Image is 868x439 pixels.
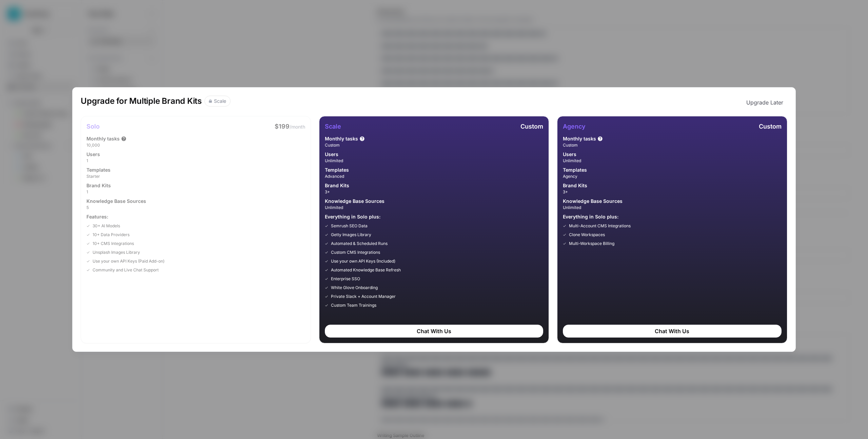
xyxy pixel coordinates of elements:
[93,232,130,238] span: 10+ Data Providers
[331,267,401,273] span: Automated Knowledge Base Refresh
[569,232,605,238] span: Clone Workspaces
[93,267,159,273] span: Community and Live Chat Support
[86,158,305,164] span: 1
[86,122,100,131] h1: Solo
[563,173,781,179] span: Agency
[93,241,134,247] span: 10+ CMS Integrations
[86,182,111,189] span: Brand Kits
[325,151,338,158] span: Users
[563,135,596,142] span: Monthly tasks
[331,293,396,300] span: Private Slack + Account Manager
[325,213,543,220] span: Everything in Solo plus:
[331,232,371,238] span: Getty Images Library
[325,173,543,179] span: Advanced
[214,98,226,104] div: Scale
[93,249,140,255] span: Unsplash Images Library
[563,325,781,338] div: Chat With Us
[86,173,305,179] span: Starter
[86,135,120,142] span: Monthly tasks
[331,223,368,229] span: Semrush SEO Data
[520,123,543,130] span: Custom
[325,189,543,195] span: 3+
[331,241,388,247] span: Automated & Scheduled Runs
[325,142,543,148] span: Custom
[331,285,378,291] span: White Glove Onboarding
[86,167,111,173] span: Templates
[325,158,543,164] span: Unlimited
[331,249,380,255] span: Custom CMS Integrations
[86,142,305,148] span: 10,000
[563,167,587,173] span: Templates
[325,325,543,338] div: Chat With Us
[325,122,341,131] h1: Scale
[759,123,782,130] span: Custom
[325,205,543,211] span: Unlimited
[563,151,576,158] span: Users
[86,213,305,220] span: Features:
[86,189,305,195] span: 1
[563,189,781,195] span: 3+
[742,96,787,109] button: Upgrade Later
[325,167,349,173] span: Templates
[275,123,290,130] span: $199
[569,223,631,229] span: Multi-Account CMS Integrations
[86,205,305,211] span: 5
[86,198,146,205] span: Knowledge Base Sources
[93,223,120,229] span: 30+ AI Models
[563,213,781,220] span: Everything in Solo plus:
[325,135,358,142] span: Monthly tasks
[569,241,614,247] span: Multi-Workspace Billing
[563,182,587,189] span: Brand Kits
[325,182,349,189] span: Brand Kits
[93,258,164,264] span: Use your own API Keys (Paid Add-on)
[563,158,781,164] span: Unlimited
[331,276,360,282] span: Enterprise SSO
[86,151,100,158] span: Users
[563,122,586,131] h1: Agency
[290,124,305,130] span: /month
[563,198,623,205] span: Knowledge Base Sources
[331,302,376,308] span: Custom Team Trainings
[331,258,395,264] span: Use your own API Keys (Included)
[563,142,781,148] span: Custom
[81,96,202,109] h1: Upgrade for Multiple Brand Kits
[563,205,781,211] span: Unlimited
[325,198,384,205] span: Knowledge Base Sources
